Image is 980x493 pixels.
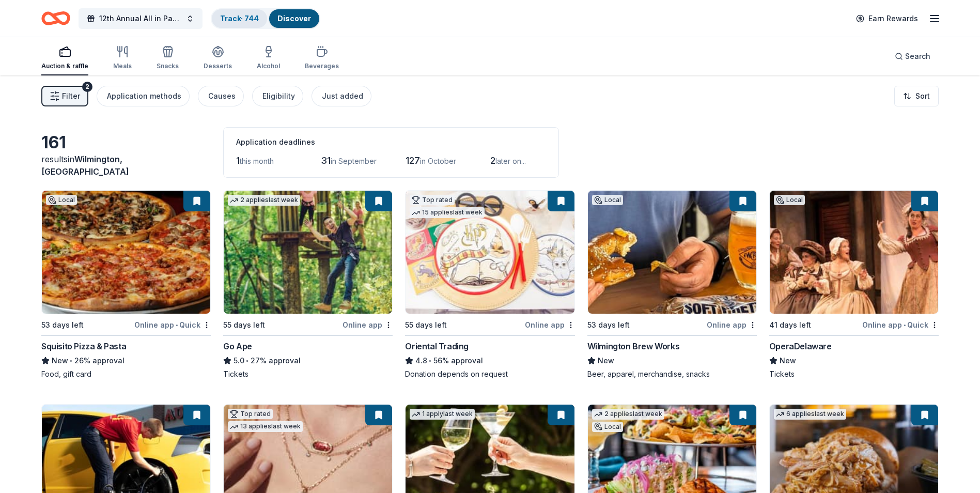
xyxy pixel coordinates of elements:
span: in October [420,157,456,165]
a: Track· 744 [220,14,259,23]
span: Wilmington, [GEOGRAPHIC_DATA] [41,154,129,177]
div: Online app [707,318,757,331]
span: later on... [495,157,526,165]
button: 12th Annual All in Paddle Raffle [79,8,203,29]
div: 2 [82,82,92,92]
button: Just added [312,86,371,106]
div: Causes [208,90,236,102]
a: Earn Rewards [850,9,924,28]
div: Just added [322,90,363,102]
img: Image for Wilmington Brew Works [588,191,756,314]
img: Image for OperaDelaware [770,191,938,314]
span: in September [331,157,377,165]
span: 31 [321,155,331,166]
div: Tickets [769,369,939,379]
span: Filter [62,90,80,102]
img: Image for Squisito Pizza & Pasta [42,191,210,314]
div: Go Ape [223,340,252,352]
a: Image for Squisito Pizza & PastaLocal53 days leftOnline app•QuickSquisito Pizza & PastaNew•26% ap... [41,190,211,379]
div: results [41,153,211,178]
button: Meals [113,41,132,75]
div: 55 days left [405,319,447,331]
div: 161 [41,132,211,153]
button: Snacks [157,41,179,75]
div: Snacks [157,62,179,70]
div: Donation depends on request [405,369,574,379]
div: Eligibility [262,90,295,102]
span: New [598,355,614,367]
span: in [41,154,129,177]
div: Online app Quick [862,318,939,331]
span: • [70,357,72,365]
button: Search [886,46,939,67]
div: 6 applies last week [774,409,846,420]
button: Beverages [305,41,339,75]
span: New [780,355,796,367]
a: Home [41,6,70,30]
span: • [246,357,249,365]
span: • [904,321,906,329]
img: Image for Go Ape [224,191,392,314]
span: 5.0 [234,355,244,367]
span: • [176,321,178,329]
button: Eligibility [252,86,303,106]
div: Alcohol [257,62,280,70]
div: Oriental Trading [405,340,469,352]
span: Search [905,50,930,63]
a: Discover [277,14,311,23]
div: 26% approval [41,355,211,367]
span: 4.8 [415,355,427,367]
button: Causes [198,86,244,106]
div: Auction & raffle [41,62,88,70]
span: Sort [915,90,930,102]
div: Application methods [107,90,181,102]
div: Local [592,422,623,432]
button: Application methods [97,86,190,106]
span: this month [240,157,274,165]
div: Beer, apparel, merchandise, snacks [587,369,757,379]
span: • [429,357,432,365]
div: Online app [525,318,575,331]
div: OperaDelaware [769,340,832,352]
span: New [52,355,68,367]
div: 1 apply last week [410,409,475,420]
div: Local [46,195,77,205]
div: Tickets [223,369,393,379]
span: 127 [406,155,420,166]
button: Track· 744Discover [211,8,320,29]
span: 1 [236,155,240,166]
span: 2 [490,155,495,166]
a: Image for Wilmington Brew WorksLocal53 days leftOnline appWilmington Brew WorksNewBeer, apparel, ... [587,190,757,379]
div: Food, gift card [41,369,211,379]
button: Alcohol [257,41,280,75]
div: Local [592,195,623,205]
div: 53 days left [587,319,630,331]
div: Online app Quick [134,318,211,331]
span: 12th Annual All in Paddle Raffle [99,12,182,25]
button: Desserts [204,41,232,75]
div: Online app [343,318,393,331]
div: Meals [113,62,132,70]
div: 27% approval [223,355,393,367]
div: 2 applies last week [228,195,300,206]
div: 15 applies last week [410,207,485,218]
div: Squisito Pizza & Pasta [41,340,126,352]
div: Desserts [204,62,232,70]
button: Filter2 [41,86,88,106]
div: Local [774,195,805,205]
div: 55 days left [223,319,265,331]
div: 2 applies last week [592,409,664,420]
button: Sort [894,86,939,106]
div: Beverages [305,62,339,70]
div: Top rated [228,409,273,419]
div: 41 days left [769,319,811,331]
div: Wilmington Brew Works [587,340,680,352]
button: Auction & raffle [41,41,88,75]
div: 56% approval [405,355,574,367]
div: Top rated [410,195,455,205]
a: Image for Go Ape2 applieslast week55 days leftOnline appGo Ape5.0•27% approvalTickets [223,190,393,379]
img: Image for Oriental Trading [406,191,574,314]
a: Image for Oriental TradingTop rated15 applieslast week55 days leftOnline appOriental Trading4.8•5... [405,190,574,379]
div: 53 days left [41,319,84,331]
div: Application deadlines [236,136,546,148]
